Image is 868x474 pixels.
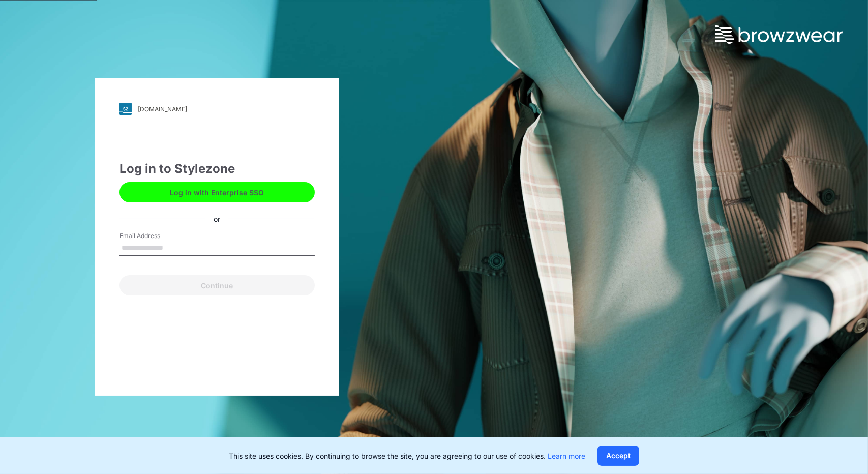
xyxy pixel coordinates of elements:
[205,214,228,224] div: or
[119,103,132,115] img: svg+xml;base64,PHN2ZyB3aWR0aD0iMjgiIGhlaWdodD0iMjgiIHZpZXdCb3g9IjAgMCAyOCAyOCIgZmlsbD0ibm9uZSIgeG...
[119,231,191,241] label: Email Address
[119,103,315,115] a: [DOMAIN_NAME]
[138,105,187,113] div: [DOMAIN_NAME]
[597,446,639,466] button: Accept
[119,182,315,202] button: Log in with Enterprise SSO
[229,451,585,461] p: This site uses cookies. By continuing to browse the site, you are agreeing to our use of cookies.
[548,452,585,460] a: Learn more
[715,25,843,44] img: browzwear-logo.73288ffb.svg
[119,160,315,178] div: Log in to Stylezone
